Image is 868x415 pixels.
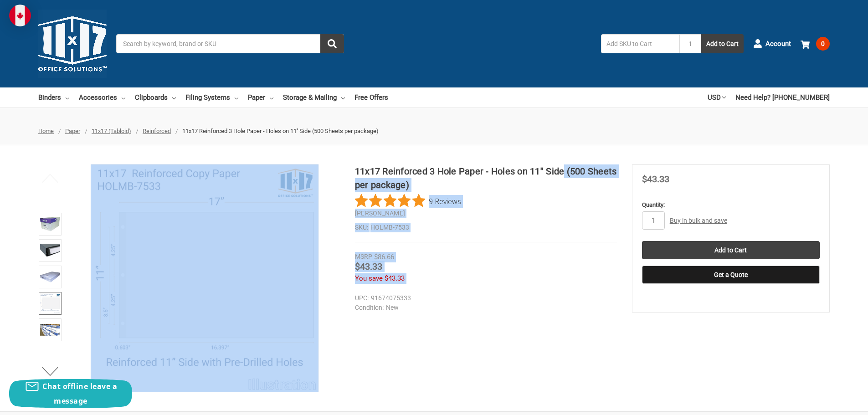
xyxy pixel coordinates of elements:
span: $43.33 [385,274,405,282]
input: Add to Cart [642,241,820,259]
button: Chat offline leave a message [9,379,132,408]
span: 0 [816,37,830,51]
h1: 11x17 Reinforced 3 Hole Paper - Holes on 11'' Side (500 Sheets per package) [355,164,617,192]
a: Storage & Mailing [283,87,345,108]
a: USD [708,87,726,108]
dd: 91674075333 [355,293,613,303]
span: $86.66 [374,253,394,261]
input: Search by keyword, brand or SKU [116,34,344,53]
span: 11x17 Reinforced 3 Hole Paper - Holes on 11'' Side (500 Sheets per package) [182,128,379,134]
dt: Condition: [355,303,384,313]
a: 0 [801,32,830,56]
a: Account [753,32,791,56]
img: duty and tax information for Canada [9,5,31,26]
img: 11x17 Reinforced 3 Hole Paper - Holes on 11'' Side (500 Sheets per package) [40,214,60,234]
img: 11x17.com [38,10,107,78]
a: Accessories [79,87,125,108]
img: 11x17 Reinforced 3 Hole Paper - Holes on 11'' Side (500 Sheets per package) [40,241,60,261]
a: Reinforced [143,128,171,134]
dt: UPC: [355,293,369,303]
img: 11x17 Reinforced Paper 500 sheet ream [40,267,60,287]
span: 9 Reviews [429,194,461,208]
a: Free Offers [354,87,388,108]
span: You save [355,274,383,282]
dd: HOLMB-7533 [355,223,617,232]
button: Rated 4.9 out of 5 stars from 9 reviews. Jump to reviews. [355,194,461,208]
a: Buy in bulk and save [670,217,727,224]
a: Paper [65,128,80,134]
input: Add SKU to Cart [601,34,679,53]
img: 11x17 Reinforced 3 Hole Paper - Holes on 11'' Side (500 Sheets per package) [91,164,318,392]
span: $43.33 [642,174,669,184]
button: Next [36,362,64,380]
a: Need Help? [PHONE_NUMBER] [735,87,830,108]
span: Account [765,39,791,49]
dt: SKU: [355,223,368,232]
a: Filing Systems [185,87,238,108]
div: MSRP [355,252,372,261]
button: Add to Cart [701,34,744,53]
a: Clipboards [135,87,176,108]
label: Quantity: [642,200,820,210]
iframe: Google Customer Reviews [793,390,868,415]
a: Paper [248,87,273,108]
img: 11x17 Reinforced 3 Hole Paper - Holes on 11'' Side (500 Sheets per package) [40,320,60,340]
img: 11x17 Reinforced 3 Hole Paper - Holes on 11'' Side (500 Sheets per package) [40,293,60,313]
button: Get a Quote [642,266,820,284]
a: Binders [38,87,69,108]
dd: New [355,303,613,313]
a: [PERSON_NAME] [355,210,405,217]
a: 11x17 (Tabloid) [92,128,131,134]
span: $43.33 [355,261,382,272]
span: Chat offline leave a message [42,381,117,406]
button: Previous [36,169,64,187]
a: Home [38,128,54,134]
